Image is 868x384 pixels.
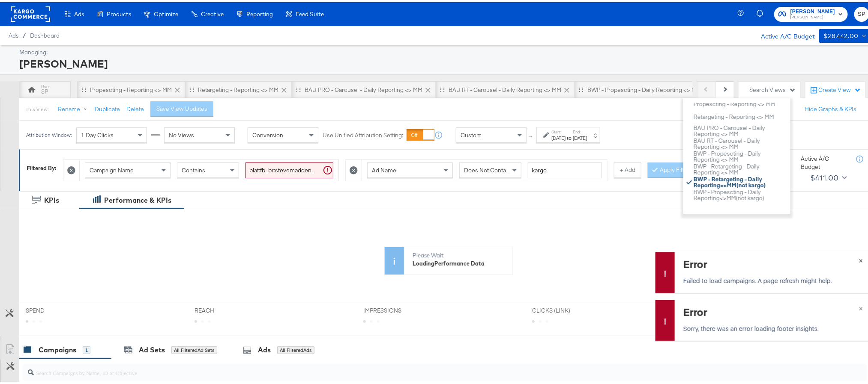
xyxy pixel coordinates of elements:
div: BWP - Propescting - Daily Reporting <> MM [587,84,701,92]
div: Retargeting - Reporting <> MM [694,112,774,118]
div: Propescting - Reporting <> MM [90,84,172,92]
span: Campaign Name [90,164,134,172]
div: Error [683,302,858,317]
button: Duplicate [95,103,120,111]
button: BWP - Retargeting - Daily Reporting<>MM(not kargo) [693,174,787,187]
a: Dashboard [30,30,60,37]
button: Hide Graphs & KPIs [805,103,856,111]
span: Ads [74,9,84,15]
div: BWP - Propescting - Daily Reporting <> MM [694,148,787,161]
span: × [859,301,863,310]
div: Performance & KPIs [104,193,171,203]
input: Enter a search term [245,160,333,176]
button: BWP - Propescting - Daily Reporting<>MM(not kargo) [693,186,787,200]
div: KPIs [44,193,59,203]
div: Ad Sets [139,343,165,353]
div: Retargeting - Reporting <> MM [198,84,278,92]
div: BAU RT - Carousel - Daily Reporting <> MM [694,136,787,148]
div: $411.00 [810,169,839,182]
button: [PERSON_NAME][PERSON_NAME] [774,5,848,20]
label: Use Unified Attribution Setting: [323,129,403,137]
span: Contains [182,164,205,172]
span: × [859,253,863,263]
div: Drag to reorder tab [579,85,584,90]
span: / [18,30,30,37]
div: BAU PRO - Carousel - Daily Reporting <> MM [694,123,787,135]
div: $28,442.00 [823,29,859,39]
div: Drag to reorder tab [81,85,86,90]
button: Propescting - Reporting <> MM [693,97,787,107]
span: Ad Name [372,164,396,172]
input: Enter a search term [528,160,602,176]
strong: to [566,133,573,139]
span: ↑ [527,133,536,136]
button: BWP - Propescting - Daily Reporting <> MM [693,148,787,161]
div: BWP - Retargeting - Daily Reporting<>MM(not kargo) [694,174,787,186]
span: Creative [201,9,224,15]
button: $411.00 [807,169,849,183]
span: 1 Day Clicks [81,129,114,137]
p: Failed to load campaigns. A page refresh might help. [683,274,858,283]
p: Sorry, there was an error loading footer insights. [683,322,858,331]
div: Drag to reorder tab [440,85,445,90]
div: BAU PRO - Carousel - Daily Reporting <> MM [305,84,422,92]
div: All Filtered Ad Sets [171,344,217,352]
span: No Views [169,129,194,137]
span: Reporting [246,9,273,15]
div: Drag to reorder tab [189,85,194,90]
div: BWP - Propescting - Daily Reporting<>MM(not kargo) [694,187,787,199]
div: [DATE] [573,133,587,139]
div: Active A/C Budget [801,153,848,168]
div: 1 [83,344,90,352]
div: SP [42,86,48,94]
span: Optimize [154,9,178,15]
div: Managing: [19,46,867,54]
div: Create View [818,84,861,92]
div: [DATE] [551,133,566,139]
div: Propescting - Reporting <> MM [694,99,775,105]
span: [PERSON_NAME] [790,5,835,14]
span: [PERSON_NAME] [790,12,835,19]
div: BWP - Retargeting - Daily Reporting <> MM [694,161,787,174]
span: Feed Suite [296,9,324,15]
button: Retargeting - Reporting <> MM [693,109,787,120]
span: Does Not Contain [464,164,511,172]
button: + Add [614,160,641,176]
div: Ads [258,343,271,353]
div: Search Views [749,84,796,92]
button: BWP - Retargeting - Daily Reporting <> MM [693,161,787,174]
div: Drag to reorder tab [296,85,301,90]
button: Rename [52,100,96,115]
div: Attribution Window: [26,130,72,136]
span: Conversion [252,129,283,137]
div: BAU RT - Carousel - Daily Reporting <> MM [449,84,561,92]
div: Error [683,254,858,269]
div: Active A/C Budget [752,27,815,40]
label: Start: [551,127,566,133]
div: [PERSON_NAME] [19,54,867,69]
button: BAU RT - Carousel - Daily Reporting <> MM [693,135,787,148]
span: Products [107,9,131,15]
div: Campaigns [39,343,76,353]
div: This View: [26,104,48,111]
span: Ads [9,30,18,37]
button: Delete [126,103,144,111]
label: End: [573,127,587,133]
button: BAU PRO - Carousel - Daily Reporting <> MM [693,122,787,136]
div: Filtered By: [27,162,57,170]
div: All Filtered Ads [277,344,314,352]
input: Search Campaigns by Name, ID or Objective [34,359,789,375]
span: SP [858,7,866,17]
span: Custom [461,129,482,137]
